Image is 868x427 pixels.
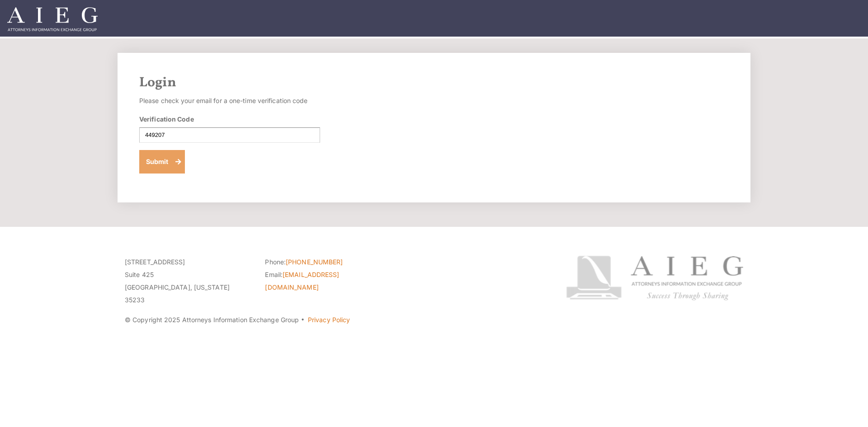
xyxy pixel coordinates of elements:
span: · [301,319,305,324]
label: Verification Code [139,114,194,124]
a: Privacy Policy [308,316,350,324]
p: [STREET_ADDRESS] Suite 425 [GEOGRAPHIC_DATA], [US_STATE] 35233 [125,256,251,306]
a: [PHONE_NUMBER] [286,258,343,266]
li: Phone: [265,256,392,268]
button: Submit [139,150,185,174]
img: Attorneys Information Exchange Group logo [566,256,743,300]
p: Please check your email for a one-time verification code [139,94,320,107]
a: [EMAIL_ADDRESS][DOMAIN_NAME] [265,271,339,291]
img: Attorneys Information Exchange Group [7,7,98,31]
p: © Copyright 2025 Attorneys Information Exchange Group [125,314,532,326]
li: Email: [265,268,392,294]
h2: Login [139,75,729,91]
